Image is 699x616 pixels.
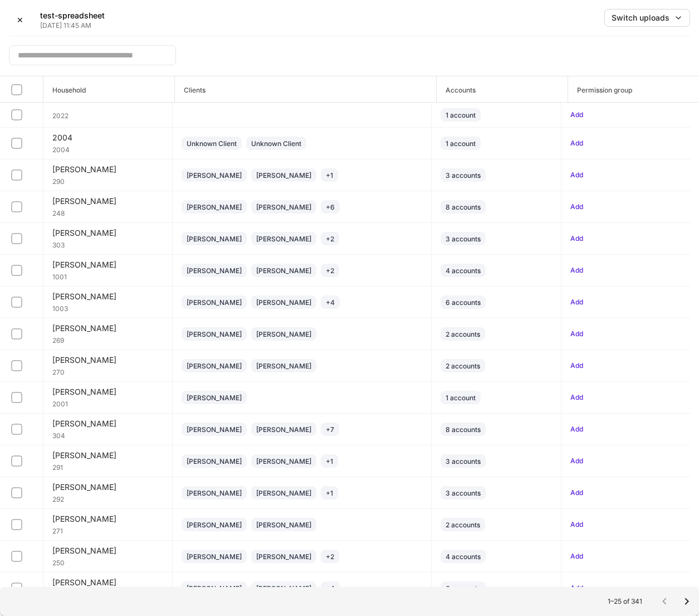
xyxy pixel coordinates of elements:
[570,551,583,562] button: Add
[187,297,242,308] div: [PERSON_NAME]
[570,360,583,371] button: Add
[52,513,164,525] div: [PERSON_NAME]
[187,520,242,530] div: [PERSON_NAME]
[52,450,164,461] div: [PERSON_NAME]
[570,328,583,339] button: Add
[570,583,583,594] button: Add
[568,85,632,95] h6: Permission group
[446,110,476,120] div: 1 account
[446,202,481,212] div: 8 accounts
[446,329,480,339] div: 2 accounts
[52,109,164,120] div: 2022
[43,191,173,223] td: Abbott
[446,234,481,244] div: 3 accounts
[43,76,174,102] span: Household
[256,488,311,498] div: [PERSON_NAME]
[52,493,164,504] div: 292
[256,551,311,562] div: [PERSON_NAME]
[446,297,481,308] div: 6 accounts
[52,227,164,239] div: [PERSON_NAME]
[446,265,481,276] div: 4 accounts
[256,424,311,435] div: [PERSON_NAME]
[570,109,583,120] div: Add
[437,85,476,95] h6: Accounts
[43,350,173,382] td: Adams
[52,302,164,313] div: 1003
[187,488,242,498] div: [PERSON_NAME]
[43,223,173,255] td: Abbott
[52,355,164,366] div: [PERSON_NAME]
[446,520,480,530] div: 2 accounts
[446,138,476,149] div: 1 account
[256,583,311,594] div: [PERSON_NAME]
[326,583,335,594] div: + 4
[326,202,335,212] div: + 6
[52,143,164,154] div: 2004
[9,9,31,31] button: ✕
[52,556,164,568] div: 250
[570,201,583,212] button: Add
[52,291,164,302] div: [PERSON_NAME]
[52,397,164,409] div: 2001
[570,233,583,244] button: Add
[40,10,105,21] h5: test-spreadsheet
[570,297,583,308] button: Add
[52,164,164,175] div: [PERSON_NAME]
[175,85,206,95] h6: Clients
[187,424,242,435] div: [PERSON_NAME]
[187,234,242,244] div: [PERSON_NAME]
[570,424,583,435] button: Add
[251,138,301,149] div: Unknown Client
[256,361,311,371] div: [PERSON_NAME]
[446,488,481,498] div: 3 accounts
[446,361,480,371] div: 2 accounts
[43,318,173,350] td: Abbott
[570,487,583,498] button: Add
[43,573,173,604] td: Allen
[570,265,583,276] button: Add
[568,76,699,102] span: Permission group
[52,366,164,377] div: 270
[52,239,164,250] div: 303
[52,418,164,429] div: [PERSON_NAME]
[43,509,173,541] td: Allen
[187,551,242,562] div: [PERSON_NAME]
[43,382,173,414] td: Adams
[187,361,242,371] div: [PERSON_NAME]
[52,461,164,472] div: 291
[187,456,242,467] div: [PERSON_NAME]
[43,445,173,477] td: Adams
[570,392,583,403] button: Add
[43,85,86,95] h6: Household
[256,202,311,212] div: [PERSON_NAME]
[604,9,690,27] button: Switch uploads
[52,207,164,218] div: 248
[175,76,437,102] span: Clients
[676,590,698,613] button: Go to next page
[446,170,481,181] div: 3 accounts
[52,429,164,440] div: 304
[326,234,334,244] div: + 2
[52,386,164,397] div: [PERSON_NAME]
[570,455,583,467] button: Add
[256,329,311,339] div: [PERSON_NAME]
[437,76,567,102] span: Accounts
[43,128,173,159] td: 2004
[446,551,481,562] div: 4 accounts
[326,265,334,276] div: + 2
[187,265,242,276] div: [PERSON_NAME]
[570,519,583,530] div: Add
[52,270,164,282] div: 1001
[17,14,23,26] div: ✕
[446,456,481,467] div: 3 accounts
[570,138,583,149] button: Add
[326,551,334,562] div: + 2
